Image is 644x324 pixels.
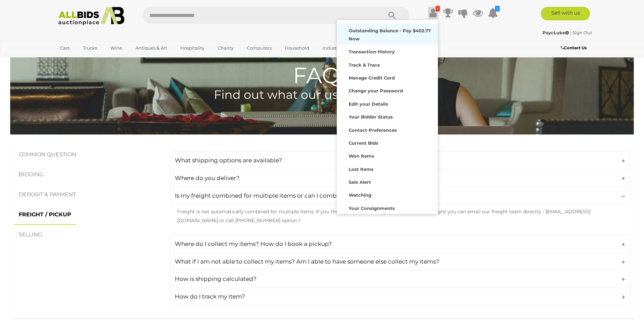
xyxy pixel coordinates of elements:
[542,30,569,35] strong: PsycLuke
[337,84,438,96] a: Change your Password
[213,42,238,54] a: Charity
[349,205,395,211] strong: Your Consignments
[349,62,380,68] strong: Track & Trace
[176,42,209,54] a: Hospitality
[337,201,438,214] a: Your Consignments
[170,151,630,169] a: What shipping options are available?
[436,6,440,12] i: !
[175,193,623,199] h4: Is my freight combined for multiple items or can I combine freight for multiple items?
[349,88,403,93] strong: Change your Password
[131,42,171,54] a: Antiques & Art
[541,7,590,20] a: Sell with us
[106,42,127,54] a: Wine
[349,127,397,133] strong: Contact Preferences
[570,30,571,35] span: |
[375,7,409,24] button: Search
[14,185,81,205] a: DEPOSIT & PAYMENT
[242,42,276,54] a: Computers
[170,169,630,187] a: Where do you deliver?
[14,145,81,165] a: COMMON QUESTION
[349,75,395,80] strong: Manage Credit Card
[175,293,623,300] h4: How do I track my item?
[337,110,438,123] a: Your Bidder Status
[10,88,634,102] h4: Find out what our users often ask us
[170,288,630,306] a: How do I track my item?
[572,30,592,35] a: Sign Out
[349,179,371,185] strong: Sale Alert
[337,175,438,188] a: Sale Alert
[14,165,49,185] a: BIDDING
[175,175,623,181] h4: Where do you deliver?
[56,54,113,65] a: [GEOGRAPHIC_DATA]
[337,58,438,71] a: Track & Trace
[337,44,438,57] a: Transaction History
[349,153,374,159] strong: Won Items
[280,42,314,54] a: Household
[10,33,634,88] h1: FAQs
[55,7,128,25] img: Allbids.com.au
[349,101,388,107] strong: Edit your Details
[337,149,438,162] a: Won Items
[337,123,438,136] a: Contact Preferences
[170,235,630,253] a: Where do I collect my items? How do I book a pickup?
[175,258,623,265] h4: What if I am not able to collect my items? Am I able to have someone else collect my items?
[14,225,47,245] a: SELLING
[349,140,378,146] strong: Current Bids
[561,45,587,50] b: Contact Us
[542,30,570,35] a: PsycLuke
[337,188,438,201] a: Watching
[177,208,627,224] p: Freight is not automatically combined for multiple items. If you think you would be eligible for ...
[175,157,623,164] h4: What shipping options are available?
[337,136,438,149] a: Current Bids
[337,97,438,110] a: Edit your Details
[170,253,630,271] a: What if I am not able to collect my items? Am I able to have someone else collect my items?
[488,7,498,19] a: 1
[170,187,630,205] a: Is my freight combined for multiple items or can I combine freight for multiple items?
[14,205,76,225] a: FREIGHT / PICKUP
[337,162,438,175] a: Lost Items
[170,270,630,288] a: How is shipping calculated?
[349,49,395,54] strong: Transaction History
[349,166,373,172] strong: Lost Items
[56,42,74,54] a: Cars
[428,7,438,19] a: !
[78,42,102,54] a: Trucks
[349,28,431,41] strong: Outstanding Balance - Pay $402.77 Now
[337,23,438,44] a: Outstanding Balance - Pay $402.77 Now
[318,42,348,54] a: Industrial
[349,114,393,120] strong: Your Bidder Status
[175,276,623,282] h4: How is shipping calculated?
[175,241,623,247] h4: Where do I collect my items? How do I book a pickup?
[561,44,588,52] a: Contact Us
[495,6,500,12] i: 1
[349,192,371,198] strong: Watching
[337,71,438,84] a: Manage Credit Card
